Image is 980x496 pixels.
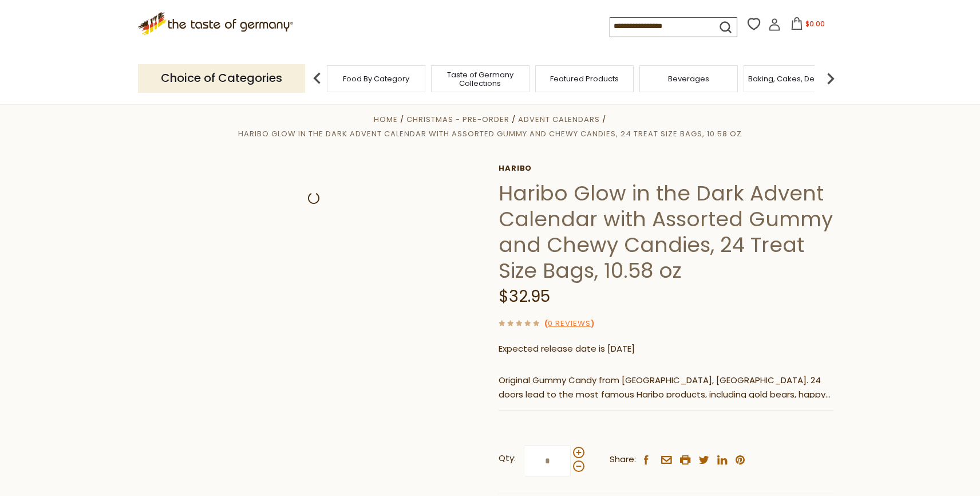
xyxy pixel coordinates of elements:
[138,64,305,92] p: Choice of Categories
[668,74,709,83] a: Beverages
[518,114,600,125] a: Advent Calendars
[550,74,619,83] a: Featured Products
[499,342,833,356] p: Expected release date is [DATE]
[343,74,409,83] a: Food By Category
[499,164,833,173] a: Haribo
[805,19,825,29] span: $0.00
[610,452,636,467] span: Share:
[783,17,832,34] button: $0.00
[544,318,594,329] span: ( )
[748,74,837,83] a: Baking, Cakes, Desserts
[374,114,398,125] a: Home
[306,67,329,90] img: previous arrow
[548,318,591,330] a: 0 Reviews
[524,445,571,477] input: Qty:
[499,373,833,402] p: Original Gummy Candy from [GEOGRAPHIC_DATA], [GEOGRAPHIC_DATA]. 24 doors lead to the most famous ...
[434,70,526,88] a: Taste of Germany Collections
[406,114,509,125] a: Christmas - PRE-ORDER
[819,67,842,90] img: next arrow
[499,451,516,466] strong: Qty:
[499,285,550,308] span: $32.95
[499,180,833,284] h1: Haribo Glow in the Dark Advent Calendar with Assorted Gummy and Chewy Candies, 24 Treat Size Bags...
[238,128,742,139] a: Haribo Glow in the Dark Advent Calendar with Assorted Gummy and Chewy Candies, 24 Treat Size Bags...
